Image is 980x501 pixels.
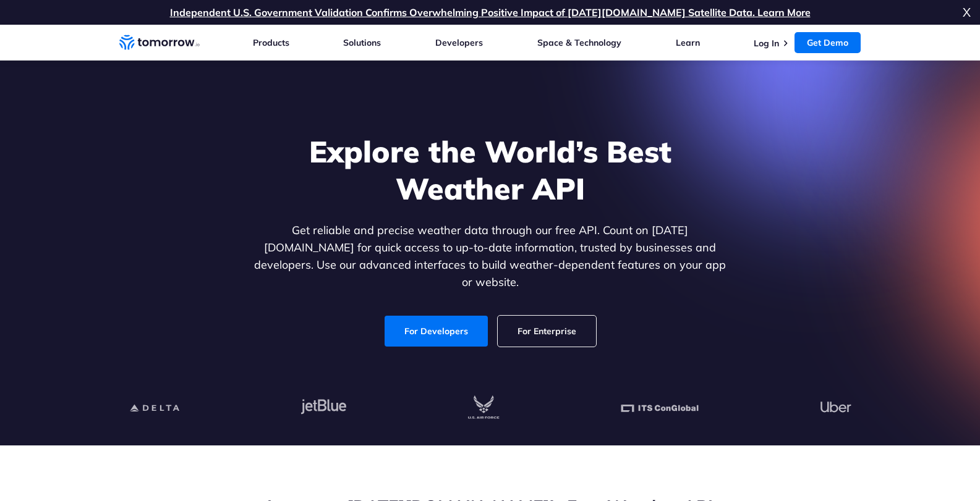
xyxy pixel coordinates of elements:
[253,37,289,48] a: Products
[435,37,483,48] a: Developers
[252,133,729,207] h1: Explore the World’s Best Weather API
[385,316,488,347] a: For Developers
[119,33,200,52] a: Home link
[795,32,861,53] a: Get Demo
[498,316,596,347] a: For Enterprise
[170,6,811,19] a: Independent U.S. Government Validation Confirms Overwhelming Positive Impact of [DATE][DOMAIN_NAM...
[754,38,779,49] a: Log In
[343,37,381,48] a: Solutions
[676,37,700,48] a: Learn
[252,222,729,291] p: Get reliable and precise weather data through our free API. Count on [DATE][DOMAIN_NAME] for quic...
[537,37,621,48] a: Space & Technology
